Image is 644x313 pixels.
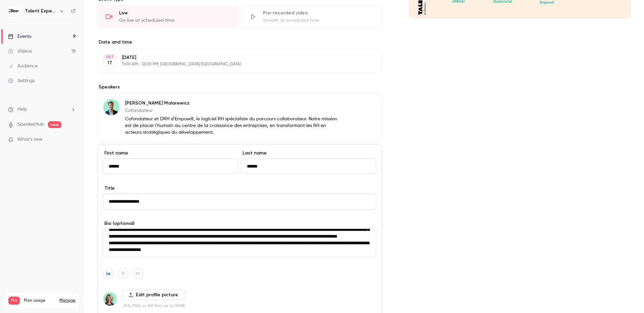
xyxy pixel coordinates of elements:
[25,8,56,14] h6: Talent Experience Masterclass
[103,292,117,306] img: Hélène Parent
[17,106,27,113] span: Help
[17,121,44,128] a: SpeakerHub
[97,5,238,28] div: LiveGo live at scheduled time
[8,6,19,16] img: Talent Experience Masterclass
[97,39,382,46] label: Date and time
[104,55,116,59] div: OCT
[119,17,230,24] div: Go live at scheduled time
[122,303,185,308] p: JPG, PNG or GIF files up to 10MB
[241,150,377,156] label: Last name
[103,150,238,156] label: First name
[103,99,119,115] img: Alexandre Malarewicz
[8,77,35,84] div: Settings
[103,220,376,227] label: Bio (optional)
[122,54,346,61] p: [DATE]
[8,297,20,305] span: Pro
[59,298,75,303] a: Manage
[24,298,55,303] span: Plan usage
[241,5,382,28] div: Pre-recorded videoStream at scheduled time
[68,137,76,143] iframe: Noticeable Trigger
[8,63,38,69] div: Audience
[48,121,61,128] span: new
[8,48,32,55] div: Videos
[119,10,230,16] div: Live
[107,60,112,66] p: 17
[263,10,374,16] div: Pre-recorded video
[97,84,382,90] label: Speakers
[8,106,76,113] li: help-dropdown-opener
[17,136,43,143] span: What's new
[125,100,338,107] p: [PERSON_NAME] Malarewicz
[125,116,338,136] p: Cofondateur et DRH d'Empowill, le logiciel RH spécialiste du parcours collaborateur. Notre missio...
[97,93,382,141] div: Alexandre Malarewicz[PERSON_NAME] MalarewiczCofondateurCofondateur et DRH d'Empowill, le logiciel...
[8,33,31,40] div: Events
[125,107,338,114] p: Cofondateur
[122,290,185,300] label: Edit profile picture
[103,185,376,192] label: Title
[263,17,374,24] div: Stream at scheduled time
[122,62,346,67] p: 11:00 AM - 12:00 PM, [GEOGRAPHIC_DATA]/[GEOGRAPHIC_DATA]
